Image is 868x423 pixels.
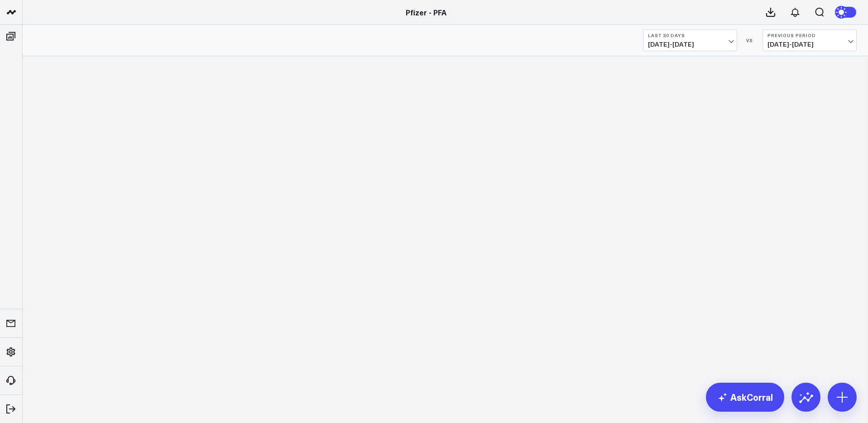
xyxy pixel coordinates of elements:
a: Pfizer - PFA [406,7,446,17]
a: AskCorral [706,383,784,412]
span: [DATE] - [DATE] [648,41,732,48]
button: Previous Period[DATE]-[DATE] [762,29,857,51]
button: Last 30 Days[DATE]-[DATE] [643,29,737,51]
div: VS [742,38,758,43]
b: Last 30 Days [648,33,732,38]
b: Previous Period [767,33,852,38]
span: [DATE] - [DATE] [767,41,852,48]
